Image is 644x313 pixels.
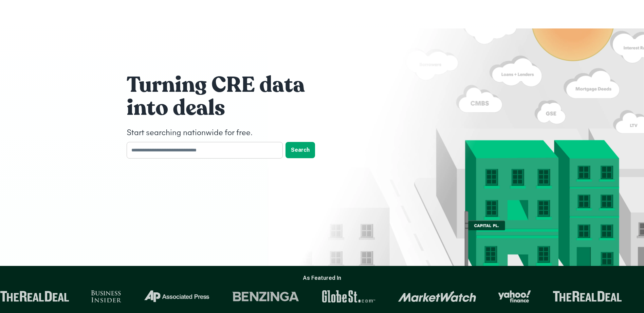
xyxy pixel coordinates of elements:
img: Market Watch [397,291,475,302]
h6: As Featured In [303,274,341,282]
img: GlobeSt [320,290,375,302]
iframe: Chat Widget [610,237,644,270]
h1: into deals [127,95,330,122]
img: Associated Press [142,290,209,302]
img: Benzinga [231,290,298,302]
img: Yahoo Finance [497,290,530,302]
h4: Start searching nationwide for free. [127,127,330,139]
img: Business Insider [90,290,121,302]
button: Search [286,142,315,158]
h1: Turning CRE data [127,71,330,99]
img: The Real Deal [552,291,621,302]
